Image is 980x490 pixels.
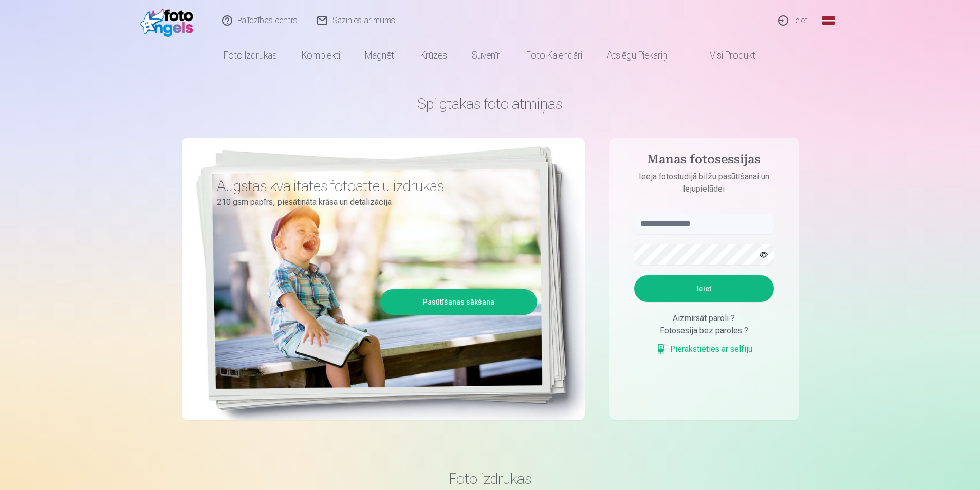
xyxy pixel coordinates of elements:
[681,41,769,70] a: Visi produkti
[190,469,790,488] h3: Foto izdrukas
[217,177,529,195] h3: Augstas kvalitātes fotoattēlu izdrukas
[656,343,752,355] a: Pierakstieties ar selfiju
[514,41,595,70] a: Foto kalendāri
[289,41,353,70] a: Komplekti
[140,4,199,37] img: /fa1
[182,95,799,113] h1: Spilgtākās foto atmiņas
[634,325,774,337] div: Fotosesija bez paroles ?
[211,41,289,70] a: Foto izdrukas
[634,312,774,325] div: Aizmirsāt paroli ?
[624,171,784,195] p: Ieeja fotostudijā bilžu pasūtīšanai un lejupielādei
[408,41,459,70] a: Krūzes
[382,291,535,313] a: Pasūtīšanas sākšana
[459,41,514,70] a: Suvenīri
[217,195,529,210] p: 210 gsm papīrs, piesātināta krāsa un detalizācija
[634,275,774,302] button: Ieiet
[624,152,784,171] h4: Manas fotosessijas
[353,41,408,70] a: Magnēti
[595,41,681,70] a: Atslēgu piekariņi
